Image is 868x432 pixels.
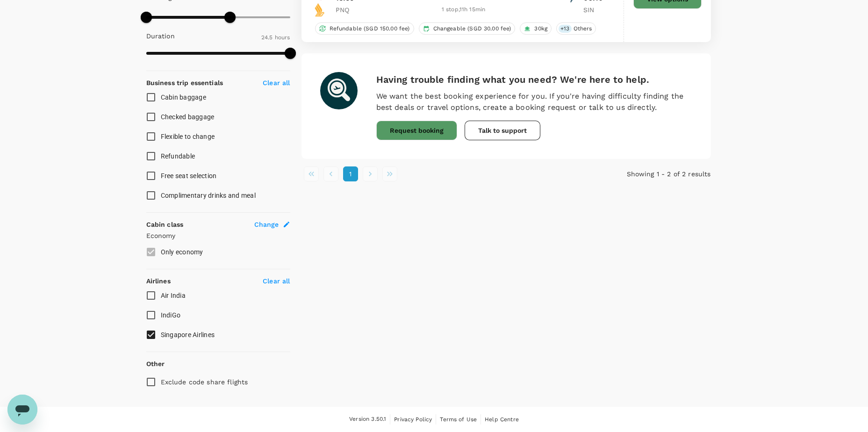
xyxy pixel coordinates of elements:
span: Change [254,220,279,229]
img: SQ [313,3,327,17]
p: Exclude code share flights [161,377,248,387]
span: Refundable (SGD 150.00 fee) [326,25,414,33]
p: Economy [146,231,290,240]
strong: Cabin class [146,221,184,228]
p: PNQ [336,5,359,14]
span: Singapore Airlines [161,331,215,338]
p: SIN [583,5,607,14]
strong: Business trip essentials [146,79,223,86]
div: Changeable (SGD 30.00 fee) [419,22,516,35]
p: Duration [146,31,175,41]
button: Talk to support [465,121,540,140]
span: IndiGo [161,311,181,319]
span: Others [570,25,596,33]
span: Flexible to change [161,133,215,140]
p: Clear all [263,78,290,87]
div: Refundable (SGD 150.00 fee) [315,22,414,35]
h6: Having trouble finding what you need? We're here to help. [376,72,692,87]
span: Only economy [161,248,203,256]
p: We want the best booking experience for you. If you're having difficulty finding the best deals o... [376,91,692,113]
p: Clear all [263,276,290,286]
a: Help Centre [485,414,519,425]
iframe: Button to launch messaging window [7,395,37,425]
p: Showing 1 - 2 of 2 results [574,169,710,179]
span: Cabin baggage [161,94,206,101]
span: Privacy Policy [394,416,432,423]
span: Version 3.50.1 [349,415,386,424]
span: Complimentary drinks and meal [161,192,256,199]
button: Request booking [376,121,457,140]
div: 1 stop , 11h 15min [365,5,563,14]
span: + 13 [559,25,571,33]
div: +13Others [556,22,596,35]
strong: Airlines [146,277,171,285]
span: Terms of Use [440,416,477,423]
nav: pagination navigation [301,166,574,181]
span: Changeable (SGD 30.00 fee) [430,25,515,33]
span: Free seat selection [161,172,217,180]
span: Refundable [161,152,195,160]
a: Privacy Policy [394,414,432,425]
span: 24.5 hours [261,34,290,41]
button: page 1 [343,166,358,181]
span: Air India [161,292,186,299]
div: 30kg [520,22,552,35]
span: Checked baggage [161,113,215,121]
p: Other [146,359,165,368]
span: 30kg [531,25,551,33]
a: Terms of Use [440,414,477,425]
span: Help Centre [485,416,519,423]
